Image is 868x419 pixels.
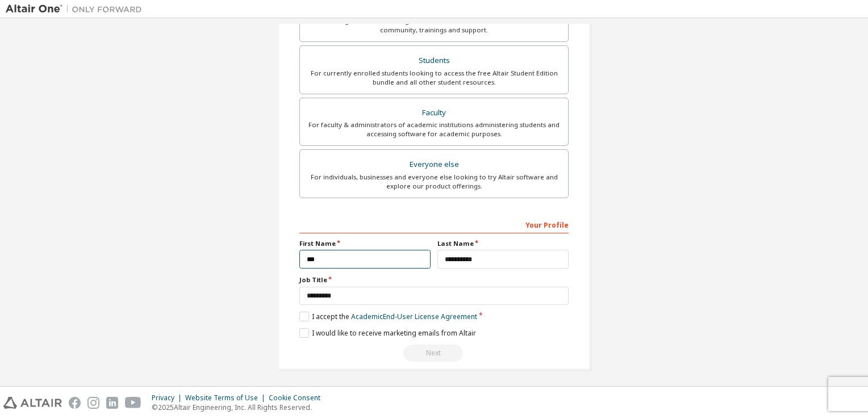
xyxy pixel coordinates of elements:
[299,312,477,321] label: I accept the
[152,403,327,412] p: © 2025 Altair Engineering, Inc. All Rights Reserved.
[269,393,327,403] div: Cookie Consent
[299,215,569,233] div: Your Profile
[307,120,561,139] div: For faculty & administrators of academic institutions administering students and accessing softwa...
[3,397,62,409] img: altair_logo.svg
[307,53,561,69] div: Students
[351,312,477,321] a: Academic End-User License Agreement
[307,16,561,35] div: For existing customers looking to access software downloads, HPC resources, community, trainings ...
[437,239,569,248] label: Last Name
[69,397,81,409] img: facebook.svg
[87,397,99,409] img: instagram.svg
[152,393,185,403] div: Privacy
[106,397,118,409] img: linkedin.svg
[185,393,269,403] div: Website Terms of Use
[307,105,561,121] div: Faculty
[299,239,431,248] label: First Name
[299,328,476,338] label: I would like to receive marketing emails from Altair
[6,3,148,15] img: Altair One
[307,157,561,173] div: Everyone else
[299,345,569,362] div: Read and acccept EULA to continue
[307,69,561,87] div: For currently enrolled students looking to access the free Altair Student Edition bundle and all ...
[299,275,569,284] label: Job Title
[307,173,561,191] div: For individuals, businesses and everyone else looking to try Altair software and explore our prod...
[125,397,141,409] img: youtube.svg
